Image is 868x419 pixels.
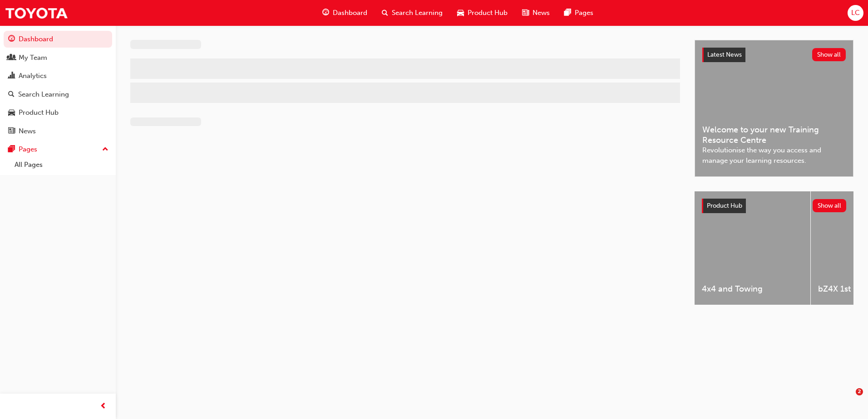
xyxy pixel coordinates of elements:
[8,72,15,80] span: chart-icon
[4,31,112,48] a: Dashboard
[102,144,108,156] span: up-icon
[564,7,571,19] span: pages-icon
[575,8,593,18] span: Pages
[702,48,846,62] a: Latest NewsShow all
[8,109,15,117] span: car-icon
[557,4,601,22] a: pages-iconPages
[4,68,112,84] a: Analytics
[4,49,112,66] a: My Team
[392,8,443,18] span: Search Learning
[8,127,15,136] span: news-icon
[695,40,853,177] a: Latest NewsShow allWelcome to your new Training Resource CentreRevolutionise the way you access a...
[19,107,59,118] div: Product Hub
[707,202,742,209] span: Product Hub
[450,4,515,22] a: car-iconProduct Hub
[515,4,557,22] a: news-iconNews
[837,388,859,410] iframe: Intercom live chat
[5,3,68,23] img: Trak
[812,48,846,61] button: Show all
[848,5,863,21] button: LC
[315,4,375,22] a: guage-iconDashboard
[522,7,529,19] span: news-icon
[11,158,112,172] a: All Pages
[707,51,742,58] span: Latest News
[4,123,112,140] a: News
[702,145,846,166] span: Revolutionise the way you access and manage your learning resources.
[322,7,329,19] span: guage-icon
[695,191,810,305] a: 4x4 and Towing
[4,104,112,121] a: Product Hub
[4,141,112,158] button: Pages
[702,199,846,213] a: Product HubShow all
[8,35,15,44] span: guage-icon
[856,388,863,395] span: 2
[8,54,15,62] span: people-icon
[19,71,47,81] div: Analytics
[19,144,37,155] div: Pages
[19,53,47,63] div: My Team
[8,91,15,99] span: search-icon
[702,125,846,145] span: Welcome to your new Training Resource Centre
[8,146,15,154] span: pages-icon
[533,8,550,18] span: News
[18,89,69,100] div: Search Learning
[851,8,860,18] span: LC
[702,284,803,294] span: 4x4 and Towing
[457,7,464,19] span: car-icon
[4,29,112,141] button: DashboardMy TeamAnalyticsSearch LearningProduct HubNews
[375,4,450,22] a: search-iconSearch Learning
[382,7,388,19] span: search-icon
[19,126,36,136] div: News
[333,8,367,18] span: Dashboard
[100,401,107,412] span: prev-icon
[468,8,508,18] span: Product Hub
[813,199,847,212] button: Show all
[4,86,112,103] a: Search Learning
